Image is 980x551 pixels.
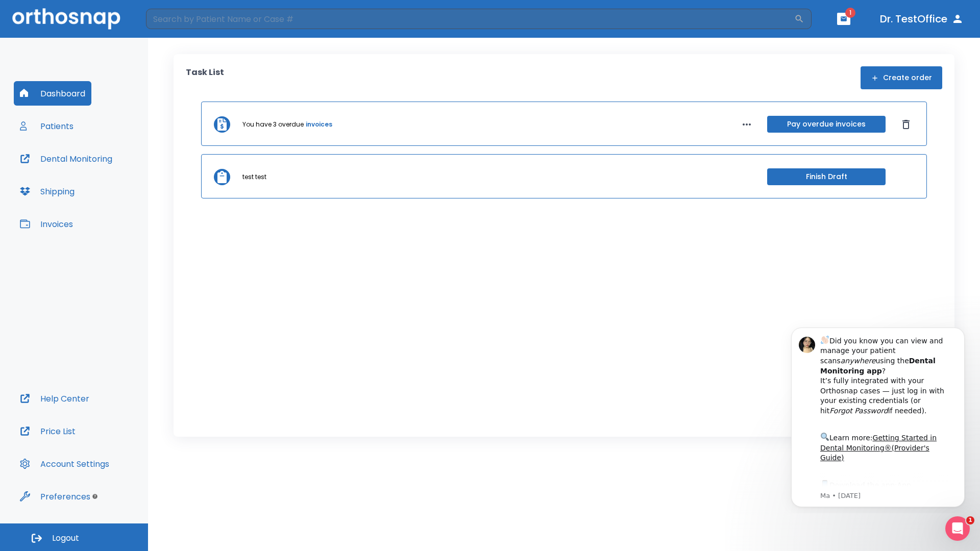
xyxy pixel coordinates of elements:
[44,160,173,212] div: Download the app: | ​ Let us know if you need help getting started!
[861,66,942,89] button: Create order
[966,516,974,524] span: 1
[186,66,224,89] p: Task List
[14,419,82,443] button: Price List
[242,172,266,182] p: test test
[90,492,100,501] div: Tooltip anchor
[52,533,79,544] span: Logout
[945,516,970,541] iframe: Intercom live chat
[14,146,118,171] button: Dental Monitoring
[898,116,914,133] button: Dismiss
[44,173,173,182] p: Message from Ma, sent 4w ago
[776,318,980,513] iframe: Intercom notifications message
[12,8,120,29] img: Orthosnap
[14,484,96,509] button: Preferences
[146,9,794,29] input: Search by Patient Name or Case #
[14,114,80,138] button: Patients
[14,179,81,204] button: Shipping
[242,120,304,129] p: You have 3 overdue
[767,116,886,133] button: Pay overdue invoices
[14,452,115,476] button: Account Settings
[876,10,968,28] button: Dr. TestOffice
[14,212,79,236] button: Invoices
[14,81,91,106] button: Dashboard
[845,8,855,18] span: 1
[767,168,886,185] button: Finish Draft
[306,120,332,129] a: invoices
[44,163,135,181] a: App Store
[173,16,181,24] button: Dismiss notification
[14,386,95,411] button: Help Center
